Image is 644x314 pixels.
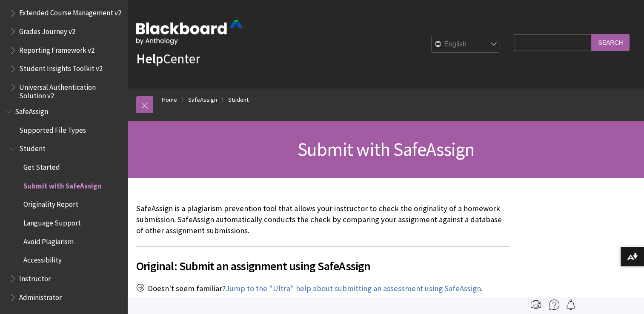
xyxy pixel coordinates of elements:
span: Language Support [23,216,81,227]
span: Extended Course Management v2 [19,6,121,17]
img: More help [549,300,559,310]
p: Doesn't seem familiar? . [136,283,509,294]
span: Accessibility [23,253,62,265]
nav: Book outline for Blackboard SafeAssign [5,104,123,304]
span: Student [19,142,46,153]
p: SafeAssign is a plagiarism prevention tool that allows your instructor to check the originality o... [136,203,509,237]
a: Student [228,94,249,105]
a: Home [162,94,177,105]
input: Search [591,34,630,51]
a: HelpCenter [136,50,200,67]
span: Administrator [19,290,62,302]
span: Submit with SafeAssign [23,179,102,190]
span: Originality Report [23,197,78,209]
a: SafeAssign [188,94,217,105]
span: Submit with SafeAssign [298,137,474,161]
span: Reporting Framework v2 [19,43,94,54]
span: Original: Submit an assignment using SafeAssign [136,257,509,275]
span: Avoid Plagiarism [23,234,74,246]
span: Instructor [19,271,51,283]
span: Student Insights Toolkit v2 [19,62,103,73]
img: Print [531,300,541,310]
strong: Help [136,50,163,67]
span: SafeAssign [15,104,48,116]
a: Jump to the "Ultra" help about submitting an assessment using SafeAssign [226,283,481,294]
span: Supported File Types [19,123,86,134]
select: Site Language Selector [432,36,500,53]
span: Get Started [23,160,60,171]
img: Blackboard by Anthology [136,20,243,45]
span: Grades Journey v2 [19,24,75,36]
img: Follow this page [566,300,576,310]
span: Universal Authentication Solution v2 [19,80,122,100]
